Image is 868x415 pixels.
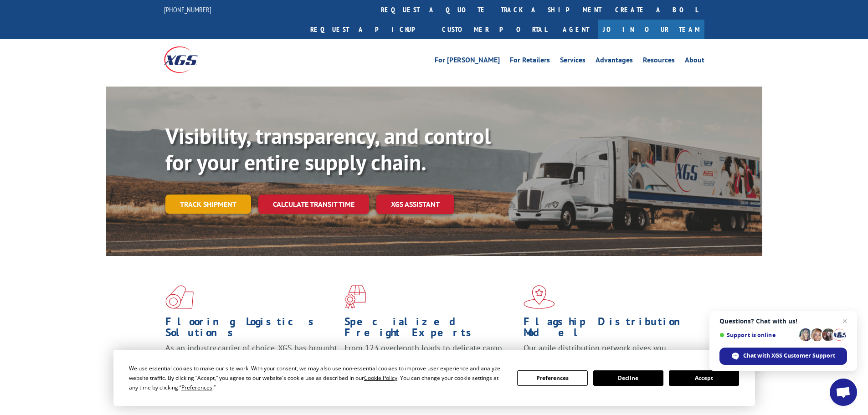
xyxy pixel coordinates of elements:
h1: Flagship Distribution Model [524,316,696,343]
h1: Flooring Logistics Solutions [165,316,338,343]
a: XGS ASSISTANT [376,195,454,214]
a: Resources [643,56,675,67]
img: xgs-icon-total-supply-chain-intelligence-red [165,285,194,309]
span: Our agile distribution network gives you nationwide inventory management on demand. [524,343,691,364]
h1: Specialized Freight Experts [344,316,517,343]
a: Agent [554,20,598,39]
span: Preferences [181,384,212,391]
a: For [PERSON_NAME] [435,56,500,67]
button: Decline [593,370,663,386]
a: Track shipment [165,195,251,214]
span: Support is online [719,332,796,338]
img: xgs-icon-focused-on-flooring-red [344,285,366,309]
a: Advantages [596,56,633,67]
p: From 123 overlength loads to delicate cargo, our experienced staff knows the best way to move you... [344,343,517,383]
span: Chat with XGS Customer Support [719,348,847,365]
a: About [685,56,704,67]
a: Open chat [830,379,857,406]
span: Chat with XGS Customer Support [743,352,835,360]
a: Request a pickup [303,20,435,39]
div: Cookie Consent Prompt [113,350,755,406]
span: As an industry carrier of choice, XGS has brought innovation and dedication to flooring logistics... [165,343,337,375]
a: [PHONE_NUMBER] [164,5,211,14]
span: Questions? Chat with us! [719,318,847,325]
img: xgs-icon-flagship-distribution-model-red [524,285,555,309]
div: We use essential cookies to make our site work. With your consent, we may also use non-essential ... [129,364,506,392]
a: Calculate transit time [258,195,369,214]
span: Cookie Policy [364,374,397,382]
b: Visibility, transparency, and control for your entire supply chain. [165,122,491,176]
a: Customer Portal [435,20,554,39]
a: Services [560,56,586,67]
a: For Retailers [510,56,550,67]
button: Accept [669,370,739,386]
button: Preferences [517,370,587,386]
a: Join Our Team [598,20,704,39]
